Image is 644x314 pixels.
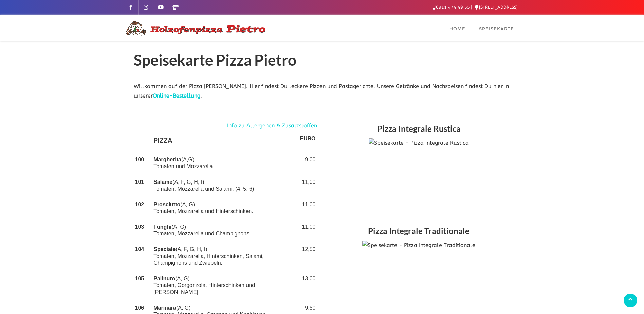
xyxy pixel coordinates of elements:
td: (A, G) Tomaten, Mozzarella und Champignons. [152,219,298,242]
strong: EURO [300,136,315,141]
strong: 101 [135,179,144,185]
td: 11,00 [298,219,317,242]
strong: Palinuro [153,276,175,281]
td: 13,00 [298,271,317,300]
span: Home [449,26,465,31]
h1: Speisekarte Pizza Pietro [134,52,511,71]
a: Info zu Allergenen & Zusatzstoffen [227,121,317,131]
strong: 102 [135,202,144,207]
strong: 104 [135,246,144,252]
a: Speisekarte [472,15,521,41]
td: (A,G) Tomaten und Mozzarella. [152,152,298,174]
strong: 106 [135,305,144,311]
td: (A, F, G, H, I) Tomaten, Mozzarella und Salami. (4, 5, 6) [152,174,298,197]
strong: Speciale [153,246,176,252]
strong: Salame [153,179,172,185]
td: (A, F, G, H, I) Tomaten, Mozzarella, Hinterschinken, Salami, Champignons und Zwiebeln. [152,242,298,271]
img: Speisekarte - Pizza Integrale Rustica [369,138,469,206]
strong: Prosciutto [153,202,180,207]
h4: PIZZA [153,135,297,147]
h3: Pizza Integrale Traditionale [327,223,511,241]
a: 0911 474 49 55 [433,5,470,10]
a: Home [443,15,472,41]
td: (A, G) Tomaten, Gorgonzola, Hinterschinken und [PERSON_NAME]. [152,271,298,300]
a: Online-Bestellung [153,92,200,99]
span: Speisekarte [479,26,514,31]
strong: Margherita [153,157,181,162]
td: 11,00 [298,197,317,219]
td: 11,00 [298,174,317,197]
h3: Pizza Integrale Rustica [327,121,511,138]
p: Willkommen auf der Pizza [PERSON_NAME]. Hier findest Du leckere Pizzen und Pastagerichte. Unsere ... [134,82,511,101]
img: Logo [124,20,266,36]
strong: Marinara [153,305,176,311]
a: [STREET_ADDRESS] [475,5,518,10]
strong: 105 [135,276,144,281]
strong: 100 [135,157,144,162]
strong: Funghi [153,224,171,230]
td: 12,50 [298,242,317,271]
td: 9,00 [298,152,317,174]
td: (A, G) Tomaten, Mozzarella und Hinterschinken. [152,197,298,219]
img: Speisekarte - Pizza Integrale Traditionale [362,241,475,309]
strong: 103 [135,224,144,230]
